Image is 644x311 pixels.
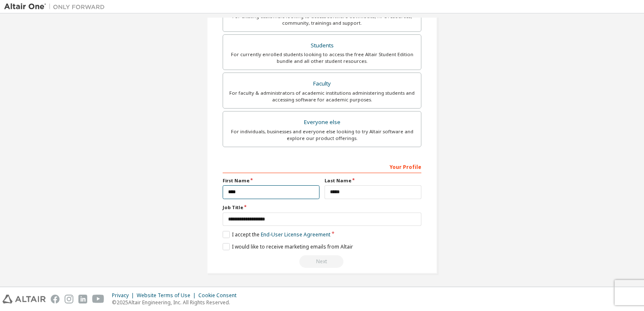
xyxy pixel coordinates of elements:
div: For existing customers looking to access software downloads, HPC resources, community, trainings ... [228,13,416,26]
label: Last Name [325,177,421,184]
div: For faculty & administrators of academic institutions administering students and accessing softwa... [228,90,416,103]
img: altair_logo.svg [3,295,46,303]
label: Job Title [223,204,421,211]
div: Website Terms of Use [137,292,198,299]
div: For individuals, businesses and everyone else looking to try Altair software and explore our prod... [228,128,416,142]
img: instagram.svg [65,295,73,303]
div: Faculty [228,78,416,90]
div: Cookie Consent [198,292,241,299]
label: I would like to receive marketing emails from Altair [223,243,353,250]
div: Privacy [112,292,137,299]
img: youtube.svg [92,295,104,303]
img: Altair One [4,3,109,11]
div: Provide a valid email to continue [223,255,421,268]
label: First Name [223,177,319,184]
img: facebook.svg [51,295,60,303]
a: End-User License Agreement [261,231,330,238]
img: linkedin.svg [78,295,87,303]
label: I accept the [223,231,330,238]
div: Students [228,40,416,52]
div: Your Profile [223,160,421,173]
div: Everyone else [228,117,416,128]
p: © 2025 Altair Engineering, Inc. All Rights Reserved. [112,299,241,306]
div: For currently enrolled students looking to access the free Altair Student Edition bundle and all ... [228,51,416,65]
